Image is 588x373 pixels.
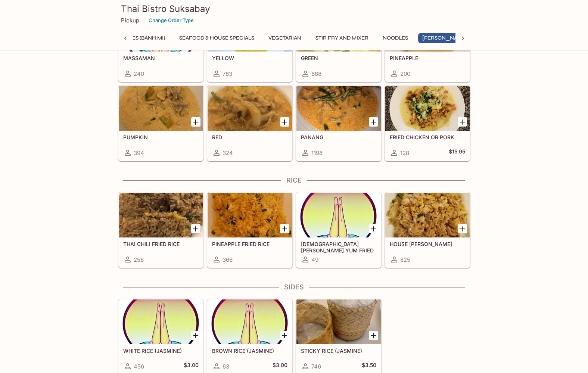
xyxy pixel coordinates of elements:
[369,117,378,127] button: Add PANANG
[223,149,233,156] span: 324
[369,331,378,340] button: Add STICKY RICE (JASMINE)
[296,86,381,161] a: PANANG1198
[311,149,323,156] span: 1198
[458,224,467,233] button: Add HOUSE FRIED RICE
[264,33,305,43] button: Vegetarian
[311,33,373,43] button: Stir Fry and Mixer
[311,256,318,263] span: 49
[385,192,470,268] a: HOUSE [PERSON_NAME]825
[400,149,409,156] span: 128
[207,86,292,161] a: RED324
[223,363,229,370] span: 63
[311,70,321,77] span: 688
[223,70,232,77] span: 763
[296,7,381,52] div: GREEN
[208,193,292,237] div: PINEAPPLE FRIED RICE
[418,33,472,43] button: [PERSON_NAME]
[280,331,289,340] button: Add BROWN RICE (JASMINE)
[280,117,289,127] button: Add RED
[301,241,376,253] h5: [DEMOGRAPHIC_DATA] [PERSON_NAME] YUM FRIED [PERSON_NAME]
[121,3,467,15] h3: Thai Bistro Suksabay
[118,86,203,161] a: PUMPKIN394
[390,134,465,140] h5: FRIED CHICKEN OR PORK
[118,176,470,184] h4: Rice
[208,299,292,344] div: BROWN RICE (JASMINE)
[301,55,376,61] h5: GREEN
[118,283,470,291] h4: Sides
[296,299,381,344] div: STICKY RICE (JASMINE)
[208,86,292,131] div: RED
[121,17,139,24] p: Pickup
[400,256,410,263] span: 825
[208,7,292,52] div: YELLOW
[118,192,203,268] a: THAI CHILI FRIED RICE258
[301,134,376,140] h5: PANANG
[134,363,144,370] span: 456
[207,192,292,268] a: PINEAPPLE FRIED RICE366
[390,55,465,61] h5: PINEAPPLE
[123,348,199,354] h5: WHITE RICE (JASMINE)
[385,86,470,161] a: FRIED CHICKEN OR PORK128$15.95
[191,117,200,127] button: Add PUMPKIN
[296,193,381,237] div: THAI TOM YUM FRIED RICE
[280,224,289,233] button: Add PINEAPPLE FRIED RICE
[369,224,378,233] button: Add THAI TOM YUM FRIED RICE
[212,241,287,247] h5: PINEAPPLE FRIED RICE
[212,348,287,354] h5: BROWN RICE (JASMINE)
[223,256,233,263] span: 366
[119,7,203,52] div: MASSAMAN
[123,241,199,247] h5: THAI CHILI FRIED RICE
[98,33,169,43] button: Sandwiches (Banh Mi)
[175,33,258,43] button: Seafood & House Specials
[212,134,287,140] h5: RED
[385,193,470,237] div: HOUSE FRIED RICE
[119,86,203,131] div: PUMPKIN
[134,256,144,263] span: 258
[362,362,376,371] h5: $3.50
[400,70,410,77] span: 200
[458,117,467,127] button: Add FRIED CHICKEN OR PORK
[296,86,381,131] div: PANANG
[134,70,144,77] span: 240
[273,362,287,371] h5: $3.00
[119,299,203,344] div: WHITE RICE (JASMINE)
[296,192,381,268] a: [DEMOGRAPHIC_DATA] [PERSON_NAME] YUM FRIED [PERSON_NAME]49
[145,15,197,26] button: Change Order Type
[212,55,287,61] h5: YELLOW
[119,193,203,237] div: THAI CHILI FRIED RICE
[191,224,200,233] button: Add THAI CHILI FRIED RICE
[184,362,199,371] h5: $3.00
[191,331,200,340] button: Add WHITE RICE (JASMINE)
[123,55,199,61] h5: MASSAMAN
[379,33,412,43] button: Noodles
[449,148,465,157] h5: $15.95
[123,134,199,140] h5: PUMPKIN
[311,363,321,370] span: 746
[134,149,144,156] span: 394
[301,348,376,354] h5: STICKY RICE (JASMINE)
[385,7,470,52] div: PINEAPPLE
[390,241,465,247] h5: HOUSE [PERSON_NAME]
[385,86,470,131] div: FRIED CHICKEN OR PORK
